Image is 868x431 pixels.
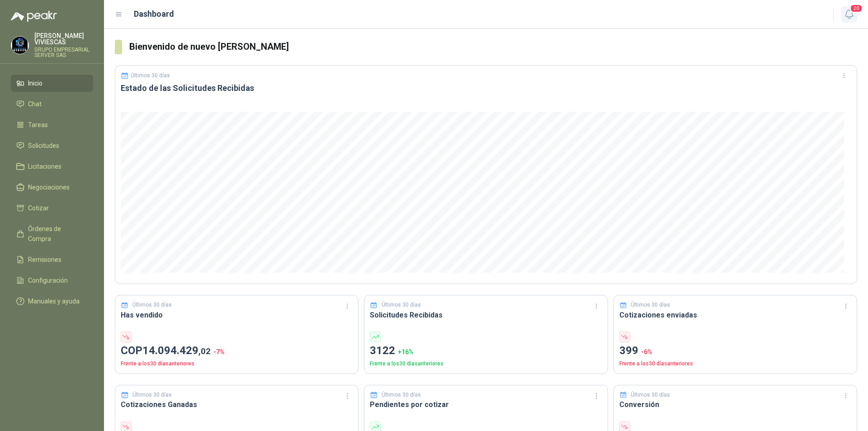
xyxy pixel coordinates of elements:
span: Inicio [28,78,42,88]
h3: Cotizaciones enviadas [619,309,851,321]
h3: Conversión [619,399,851,410]
span: Configuración [28,275,68,285]
h3: Bienvenido de nuevo [PERSON_NAME] [129,40,857,54]
a: Licitaciones [11,158,93,175]
h1: Dashboard [134,8,174,20]
a: Manuales y ayuda [11,293,93,310]
p: 399 [619,342,851,360]
span: Tareas [28,120,48,130]
p: Últimos 30 días [631,301,670,309]
a: Chat [11,95,93,113]
span: + 16 % [398,348,414,355]
h3: Estado de las Solicitudes Recibidas [121,83,851,94]
h3: Cotizaciones Ganadas [121,399,353,410]
span: 14.094.429 [142,344,211,357]
a: Cotizar [11,199,93,217]
span: Órdenes de Compra [28,224,85,244]
button: 20 [841,6,857,23]
p: GRUPO EMPRESARIAL SERVER SAS [34,47,93,58]
span: Remisiones [28,255,61,265]
p: Últimos 30 días [132,391,172,399]
a: Solicitudes [11,137,93,154]
img: Logo peakr [11,11,57,22]
p: Últimos 30 días [132,301,172,309]
p: Últimos 30 días [131,72,170,79]
p: [PERSON_NAME] VIVIESCAS [34,33,93,45]
span: -6 % [641,348,652,355]
span: ,02 [198,346,211,356]
p: Frente a los 30 días anteriores [619,360,851,368]
span: Solicitudes [28,141,59,151]
p: Frente a los 30 días anteriores [121,360,353,368]
a: Configuración [11,272,93,289]
a: Tareas [11,116,93,133]
span: Cotizar [28,203,49,213]
a: Órdenes de Compra [11,220,93,247]
a: Remisiones [11,251,93,268]
a: Negociaciones [11,179,93,196]
h3: Has vendido [121,309,353,321]
span: Negociaciones [28,182,70,192]
a: Inicio [11,75,93,92]
p: Últimos 30 días [382,301,421,309]
p: COP [121,342,353,360]
span: 20 [850,4,863,13]
span: Manuales y ayuda [28,296,80,306]
span: Licitaciones [28,161,61,171]
span: -7 % [213,348,225,355]
p: 3122 [370,342,602,360]
h3: Solicitudes Recibidas [370,309,602,321]
p: Últimos 30 días [631,391,670,399]
span: Chat [28,99,42,109]
h3: Pendientes por cotizar [370,399,602,410]
p: Frente a los 30 días anteriores [370,360,602,368]
p: Últimos 30 días [382,391,421,399]
img: Company Logo [11,37,28,54]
